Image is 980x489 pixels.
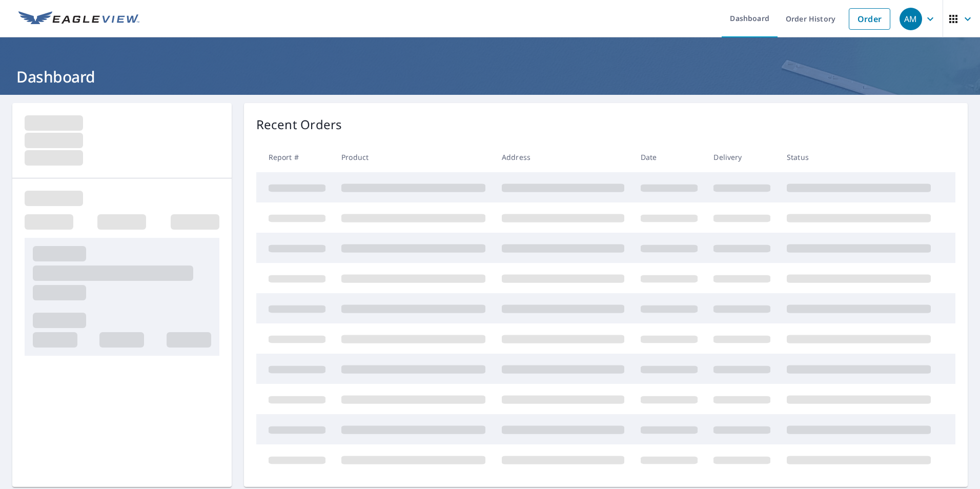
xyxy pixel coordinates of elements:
th: Date [632,142,706,172]
h1: Dashboard [12,66,968,87]
th: Product [333,142,494,172]
p: Recent Orders [256,115,342,134]
th: Address [494,142,632,172]
img: EV Logo [18,11,139,27]
th: Delivery [705,142,779,172]
th: Report # [256,142,334,172]
a: Order [849,8,890,30]
th: Status [779,142,939,172]
div: AM [900,8,922,30]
